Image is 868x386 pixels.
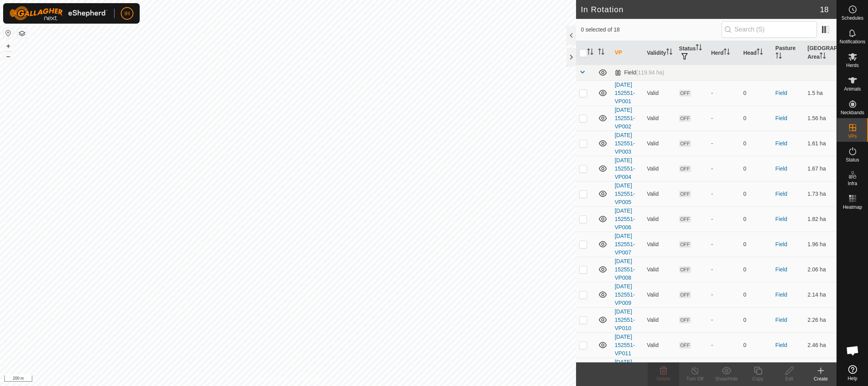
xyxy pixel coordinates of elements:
[724,50,730,56] p-sorticon: Activate to sort
[740,307,772,332] td: 0
[843,205,862,210] span: Heatmap
[740,181,772,206] td: 0
[696,45,702,52] p-sorticon: Activate to sort
[711,89,737,97] div: -
[804,106,837,131] td: 1.56 ha
[776,342,787,348] a: Field
[679,165,691,172] span: OFF
[804,307,837,332] td: 2.26 ha
[804,80,837,106] td: 1.5 ha
[774,375,805,382] div: Edit
[679,191,691,197] span: OFF
[679,90,691,96] span: OFF
[666,50,672,56] p-sorticon: Activate to sort
[776,191,787,197] a: Field
[757,50,763,56] p-sorticon: Activate to sort
[740,106,772,131] td: 0
[4,28,13,38] button: Reset Map
[776,266,787,273] a: Field
[124,9,130,18] span: IH
[711,341,737,349] div: -
[615,82,635,104] a: [DATE] 152551-VP001
[740,131,772,156] td: 0
[644,131,676,156] td: Valid
[776,317,787,323] a: Field
[644,257,676,282] td: Valid
[722,21,817,38] input: Search (S)
[804,358,837,383] td: 2.65 ha
[615,359,635,382] a: [DATE] 152551-VP012
[805,375,837,382] div: Create
[804,206,837,232] td: 1.82 ha
[615,258,635,281] a: [DATE] 152551-VP008
[9,6,108,20] img: Gallagher Logo
[644,106,676,131] td: Valid
[740,80,772,106] td: 0
[837,362,868,384] a: Help
[615,233,635,256] a: [DATE] 152551-VP007
[679,241,691,248] span: OFF
[17,29,27,38] button: Map Layers
[679,140,691,147] span: OFF
[772,41,805,65] th: Pasture
[804,156,837,181] td: 1.67 ha
[711,375,742,382] div: Show/Hide
[676,41,708,65] th: Status
[611,41,644,65] th: VP
[804,181,837,206] td: 1.73 ha
[679,115,691,122] span: OFF
[840,39,865,44] span: Notifications
[841,339,864,362] div: Open chat
[644,41,676,65] th: Validity
[740,206,772,232] td: 0
[581,5,820,14] h2: In Rotation
[841,16,863,20] span: Schedules
[587,50,593,56] p-sorticon: Activate to sort
[644,232,676,257] td: Valid
[742,375,774,382] div: Copy
[644,80,676,106] td: Valid
[615,132,635,155] a: [DATE] 152551-VP003
[804,282,837,307] td: 2.14 ha
[711,114,737,122] div: -
[848,376,857,381] span: Help
[740,156,772,181] td: 0
[711,265,737,274] div: -
[679,375,711,382] div: Turn Off
[711,215,737,223] div: -
[644,358,676,383] td: Valid
[844,87,861,91] span: Animals
[644,206,676,232] td: Valid
[776,115,787,121] a: Field
[615,182,635,205] a: [DATE] 152551-VP005
[740,232,772,257] td: 0
[296,376,319,383] a: Contact Us
[740,282,772,307] td: 0
[776,140,787,147] a: Field
[679,317,691,323] span: OFF
[804,257,837,282] td: 2.06 ha
[615,308,635,331] a: [DATE] 152551-VP010
[711,190,737,198] div: -
[615,157,635,180] a: [DATE] 152551-VP004
[257,376,286,383] a: Privacy Policy
[804,41,837,65] th: [GEOGRAPHIC_DATA] Area
[615,283,635,306] a: [DATE] 152551-VP009
[4,52,13,61] button: –
[740,332,772,358] td: 0
[711,165,737,173] div: -
[711,291,737,299] div: -
[846,63,859,68] span: Herds
[848,181,857,186] span: Infra
[615,334,635,356] a: [DATE] 152551-VP011
[679,342,691,349] span: OFF
[711,316,737,324] div: -
[644,181,676,206] td: Valid
[4,41,13,51] button: +
[644,282,676,307] td: Valid
[848,134,857,139] span: VPs
[644,332,676,358] td: Valid
[776,241,787,247] a: Field
[615,69,664,76] div: Field
[615,208,635,230] a: [DATE] 152551-VP006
